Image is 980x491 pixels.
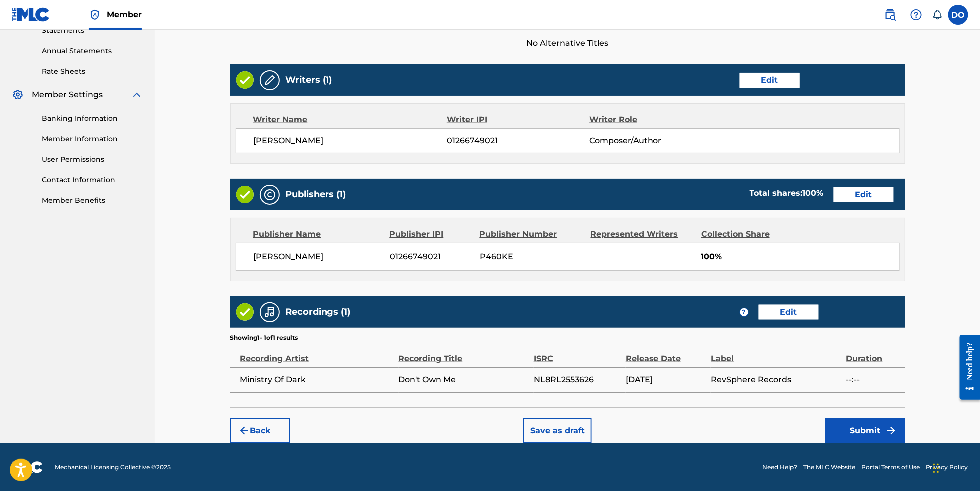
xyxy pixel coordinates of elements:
a: Statements [42,25,143,36]
h5: Publishers (1) [286,189,346,200]
img: Valid [236,71,254,89]
div: Help [906,5,926,25]
div: Writer IPI [447,114,589,126]
a: Rate Sheets [42,66,143,77]
span: Mechanical Licensing Collective © 2025 [55,463,171,472]
img: f7272a7cc735f4ea7f67.svg [885,425,897,437]
span: RevSphere Records [711,374,841,386]
a: Contact Information [42,175,143,185]
iframe: Chat Widget [930,443,980,491]
a: Banking Information [42,113,143,124]
a: Annual Statements [42,46,143,56]
a: Member Information [42,134,143,144]
a: The MLC Website [803,463,855,472]
h5: Recordings (1) [286,306,351,318]
div: Publisher Number [480,228,583,240]
img: Top Rightsholder [89,9,101,21]
span: Composer/Author [589,135,718,147]
span: NL8RL2553626 [534,374,621,386]
span: Member Settings [32,89,103,101]
img: search [884,9,896,21]
img: Valid [236,186,254,203]
img: Valid [236,303,254,321]
span: Ministry Of Dark [240,374,394,386]
a: Member Benefits [42,195,143,206]
button: Edit [740,73,800,88]
span: Don't Own Me [399,374,529,386]
h5: Writers (1) [286,74,332,86]
div: Recording Title [399,342,529,365]
p: Showing 1 - 1 of 1 results [230,333,298,342]
span: 01266749021 [390,251,472,263]
img: Recordings [264,306,276,318]
span: [PERSON_NAME] [254,135,447,147]
img: Publishers [264,189,276,201]
button: Submit [825,418,905,443]
button: Save as draft [523,418,592,443]
div: Recording Artist [240,342,394,365]
div: Notifications [932,10,942,20]
div: ISRC [534,342,621,365]
div: User Menu [948,5,968,25]
span: ? [740,308,748,316]
div: Duration [846,342,900,365]
span: 100% [701,251,899,263]
a: Privacy Policy [926,463,968,472]
a: Need Help? [762,463,797,472]
span: 01266749021 [447,135,589,147]
img: help [910,9,922,21]
div: Total shares: [750,187,824,199]
div: Publisher IPI [390,228,472,240]
button: Edit [759,305,819,320]
span: P460KE [480,251,583,263]
div: Drag [933,453,939,483]
div: Writer Name [253,114,447,126]
img: Writers [264,74,276,86]
span: --:-- [846,374,900,386]
img: expand [131,89,143,101]
div: Release Date [626,342,706,365]
iframe: Resource Center [953,326,980,409]
a: User Permissions [42,154,143,165]
div: Represented Writers [591,228,694,240]
div: Writer Role [589,114,718,126]
span: [DATE] [626,374,706,386]
img: Member Settings [12,89,24,101]
button: Back [230,418,290,443]
span: Member [107,9,142,20]
a: Portal Terms of Use [861,463,920,472]
div: Publisher Name [253,228,382,240]
img: MLC Logo [12,7,50,22]
span: [PERSON_NAME] [254,251,383,263]
div: Label [711,342,841,365]
img: 7ee5dd4eb1f8a8e3ef2f.svg [238,425,250,437]
img: logo [12,461,43,473]
span: 100 % [803,188,824,198]
span: No Alternative Titles [230,37,905,49]
a: Public Search [880,5,900,25]
button: Edit [834,187,894,202]
div: Collection Share [701,228,798,240]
